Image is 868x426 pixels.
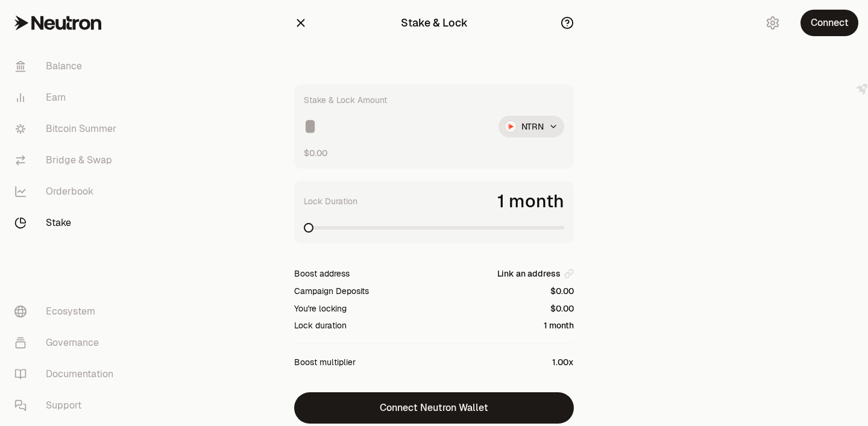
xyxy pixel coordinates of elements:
div: Campaign Deposits [294,285,369,297]
span: Link an address [497,268,561,280]
a: Ecosystem [5,296,130,327]
a: Earn [5,82,130,113]
button: Connect [800,10,858,36]
div: Boost multiplier [294,356,356,368]
a: Governance [5,327,130,359]
a: Orderbook [5,176,130,207]
button: Link an address [497,268,574,280]
img: NTRN Logo [505,121,516,132]
a: Stake [5,207,130,239]
label: Lock Duration [304,195,357,207]
div: Stake & Lock Amount [304,94,387,106]
a: Balance [5,51,130,82]
div: Stake & Lock [401,14,468,31]
div: 1 month [544,319,574,331]
div: Lock duration [294,319,347,331]
a: Bridge & Swap [5,145,130,176]
button: NTRN LogoNTRN [498,116,564,137]
div: Boost address [294,268,350,280]
span: 1 month [497,190,564,212]
a: Documentation [5,359,130,390]
button: $0.00 [304,147,327,159]
button: Connect Neutron Wallet [294,392,574,424]
a: Bitcoin Summer [5,113,130,145]
div: You're locking [294,302,347,315]
div: 1.00x [552,356,574,368]
a: Support [5,390,130,421]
